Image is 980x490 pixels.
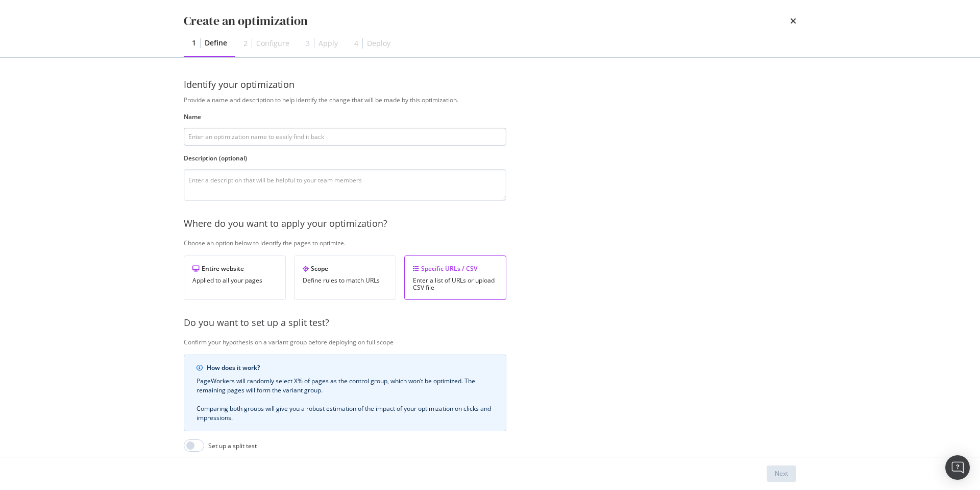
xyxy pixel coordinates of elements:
[184,316,847,330] div: Do you want to set up a split test?
[354,38,358,49] div: 4
[192,277,277,284] div: Applied to all your pages
[192,38,196,48] div: 1
[184,12,308,30] div: Create an optimization
[184,96,847,104] div: Provide a name and description to help identify the change that will be made by this optimization.
[208,441,257,450] div: Set up a split test
[207,363,494,372] div: How does it work?
[192,264,277,273] div: Entire website
[184,154,506,162] label: Description (optional)
[205,38,227,48] div: Define
[775,469,788,478] div: Next
[197,377,494,423] div: PageWorkers will randomly select X% of pages as the control group, which won’t be optimized. The ...
[413,264,498,273] div: Specific URLs / CSV
[184,78,796,91] div: Identify your optimization
[184,338,847,346] div: Confirm your hypothesis on a variant group before deploying on full scope
[767,465,796,482] button: Next
[243,38,248,49] div: 2
[184,217,847,230] div: Where do you want to apply your optimization?
[306,38,310,49] div: 3
[303,277,387,284] div: Define rules to match URLs
[367,38,390,49] div: Deploy
[184,128,506,146] input: Enter an optimization name to easily find it back
[790,12,796,30] div: times
[184,239,847,247] div: Choose an option below to identify the pages to optimize.
[256,38,289,49] div: Configure
[318,38,338,49] div: Apply
[303,264,387,273] div: Scope
[945,455,970,480] div: Open Intercom Messenger
[184,112,506,121] label: Name
[184,355,506,431] div: info banner
[413,277,498,291] div: Enter a list of URLs or upload CSV file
